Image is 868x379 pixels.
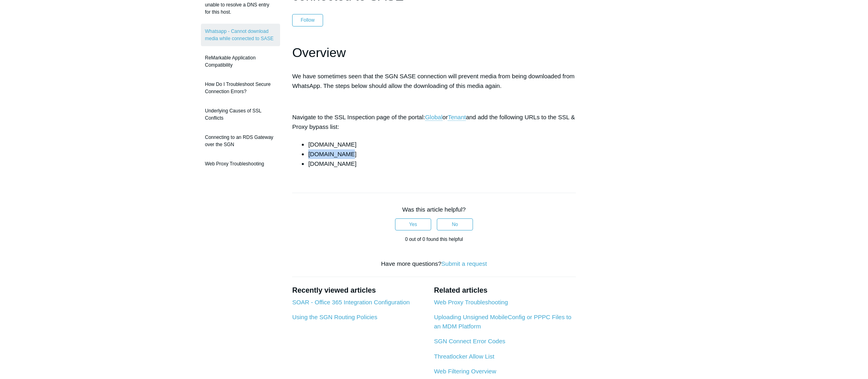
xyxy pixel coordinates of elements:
a: Web Proxy Troubleshooting [434,299,508,306]
li: [DOMAIN_NAME] [308,159,576,169]
a: Connecting to an RDS Gateway over the SGN [201,130,280,152]
div: Have more questions? [292,259,576,269]
a: Submit a request [441,260,487,267]
a: Whatsapp - Cannot download media while connected to SASE [201,24,280,46]
span: 0 out of 0 found this helpful [405,236,463,242]
a: Web Filtering Overview [434,368,496,375]
a: Global [425,114,442,121]
button: This article was helpful [395,218,431,230]
p: We have sometimes seen that the SGN SASE connection will prevent media from being downloaded from... [292,71,576,91]
a: Using the SGN Routing Policies [292,314,377,320]
button: This article was not helpful [437,218,473,230]
a: Tenant [448,114,466,121]
a: Web Proxy Troubleshooting [201,156,280,171]
h2: Recently viewed articles [292,285,426,296]
li: [DOMAIN_NAME] [308,149,576,159]
a: How Do I Troubleshoot Secure Connection Errors? [201,77,280,99]
a: Threatlocker Allow List [434,353,494,360]
span: Was this article helpful? [402,206,466,213]
a: Underlying Causes of SSL Conflicts [201,103,280,126]
a: SGN Connect Error Codes [434,338,506,344]
a: Uploading Unsigned MobileConfig or PPPC Files to an MDM Platform [434,314,571,330]
li: [DOMAIN_NAME] [308,140,576,149]
h2: Related articles [434,285,576,296]
p: Navigate to the SSL Inspection page of the portal: or and add the following URLs to the SSL & Pro... [292,112,576,132]
a: ReMarkable Application Compatibility [201,50,280,73]
a: SOAR - Office 365 Integration Configuration [292,299,409,306]
button: Follow Article [292,14,323,26]
h1: Overview [292,43,576,63]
